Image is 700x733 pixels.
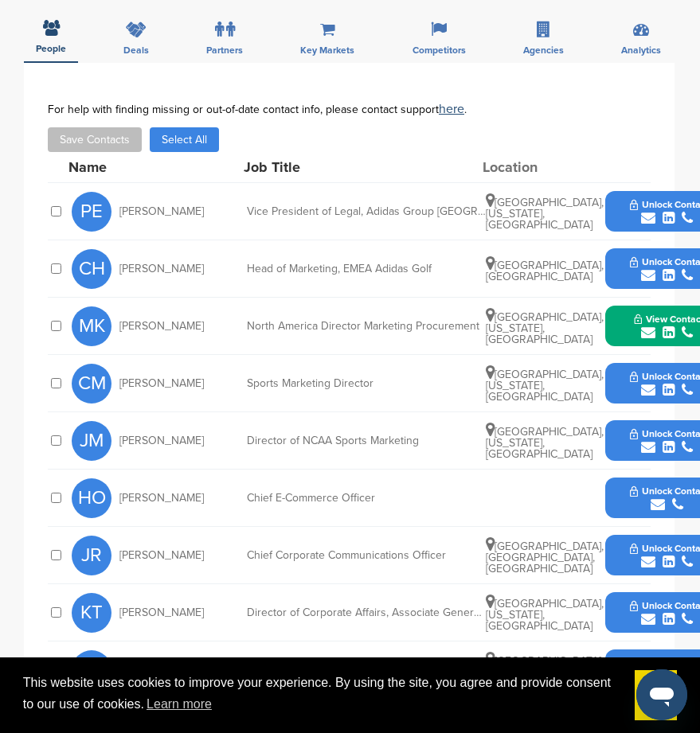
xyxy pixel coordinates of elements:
[119,378,204,389] span: [PERSON_NAME]
[300,45,354,55] span: Key Markets
[123,45,149,55] span: Deals
[523,45,564,55] span: Agencies
[68,160,244,174] div: Name
[635,670,677,721] a: dismiss cookie message
[72,364,111,404] span: CM
[247,206,486,217] div: Vice President of Legal, Adidas Group [GEOGRAPHIC_DATA]
[247,435,486,446] div: Director of NCAA Sports Marketing
[119,321,204,332] span: [PERSON_NAME]
[119,263,204,275] span: [PERSON_NAME]
[72,192,111,232] span: PE
[486,259,604,283] span: [GEOGRAPHIC_DATA], [GEOGRAPHIC_DATA]
[23,673,622,716] span: This website uses cookies to improve your experience. By using the site, you agree and provide co...
[72,249,111,289] span: CH
[119,607,204,618] span: [PERSON_NAME]
[72,478,111,518] span: HO
[119,493,204,504] span: [PERSON_NAME]
[486,310,604,346] span: [GEOGRAPHIC_DATA], [US_STATE], [GEOGRAPHIC_DATA]
[206,45,243,55] span: Partners
[413,45,466,55] span: Competitors
[486,654,604,690] span: [GEOGRAPHIC_DATA], [US_STATE], [GEOGRAPHIC_DATA]
[244,160,483,174] div: Job Title
[486,368,604,404] span: [GEOGRAPHIC_DATA], [US_STATE], [GEOGRAPHIC_DATA]
[72,650,111,690] span: PW
[36,44,66,53] span: People
[119,550,204,561] span: [PERSON_NAME]
[72,593,111,633] span: KT
[144,692,214,716] a: learn more about cookies
[48,127,142,152] button: Save Contacts
[247,321,486,332] div: North America Director Marketing Procurement
[486,540,604,575] span: [GEOGRAPHIC_DATA], [GEOGRAPHIC_DATA], [GEOGRAPHIC_DATA]
[439,101,464,117] a: here
[486,425,604,461] span: [GEOGRAPHIC_DATA], [US_STATE], [GEOGRAPHIC_DATA]
[247,378,486,389] div: Sports Marketing Director
[48,103,651,115] div: For help with finding missing or out-of-date contact info, please contact support .
[119,206,204,217] span: [PERSON_NAME]
[72,306,111,346] span: MK
[636,669,687,720] iframe: Button to launch messaging window
[486,597,604,633] span: [GEOGRAPHIC_DATA], [US_STATE], [GEOGRAPHIC_DATA]
[72,421,111,461] span: JM
[483,160,602,174] div: Location
[119,435,204,446] span: [PERSON_NAME]
[486,196,604,232] span: [GEOGRAPHIC_DATA], [US_STATE], [GEOGRAPHIC_DATA]
[247,493,486,504] div: Chief E-Commerce Officer
[621,45,661,55] span: Analytics
[72,536,111,575] span: JR
[247,550,486,561] div: Chief Corporate Communications Officer
[247,607,486,618] div: Director of Corporate Affairs, Associate General Counsel
[150,127,219,152] button: Select All
[247,263,486,275] div: Head of Marketing, EMEA Adidas Golf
